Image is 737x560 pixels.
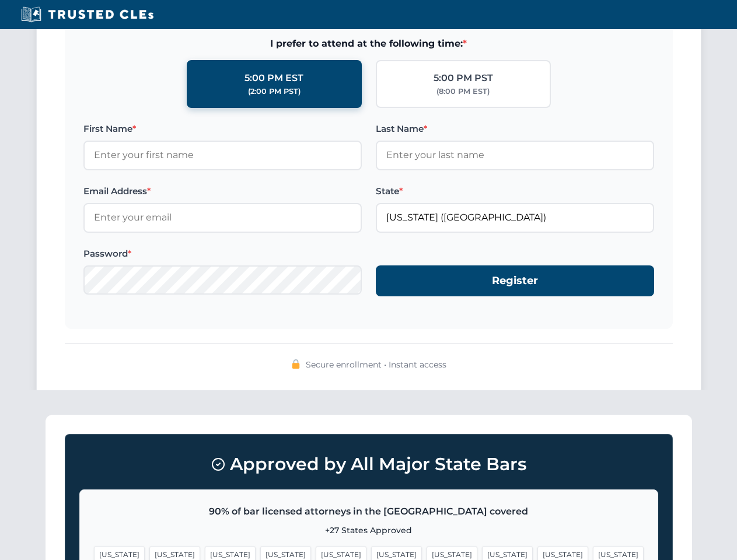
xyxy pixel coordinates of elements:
[248,86,301,97] div: (2:00 PM PST)
[79,449,658,480] h3: Approved by All Major State Bars
[83,184,362,198] label: Email Address
[436,86,490,97] div: (8:00 PM EST)
[83,36,654,51] span: I prefer to attend at the following time:
[376,122,654,136] label: Last Name
[291,359,301,369] img: 🔒
[306,358,446,371] span: Secure enrollment • Instant access
[376,141,654,170] input: Enter your last name
[18,6,157,23] img: Trusted CLEs
[94,524,644,537] p: +27 States Approved
[376,203,654,232] input: Florida (FL)
[83,141,362,170] input: Enter your first name
[83,247,362,261] label: Password
[94,504,644,519] p: 90% of bar licensed attorneys in the [GEOGRAPHIC_DATA] covered
[376,184,654,198] label: State
[244,71,303,86] div: 5:00 PM EST
[434,71,493,86] div: 5:00 PM PST
[83,122,362,136] label: First Name
[83,203,362,232] input: Enter your email
[376,265,654,296] button: Register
